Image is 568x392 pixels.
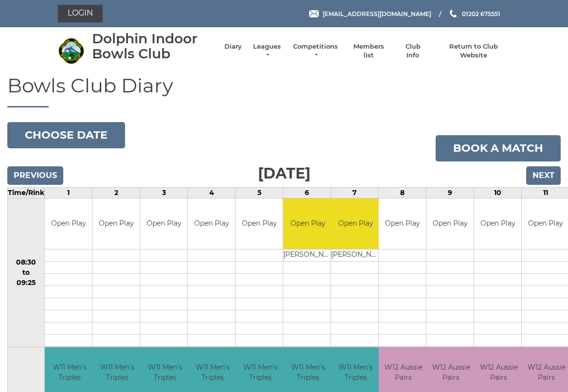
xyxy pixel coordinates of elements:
td: 5 [236,187,283,198]
div: Dolphin Indoor Bowls Club [92,31,215,61]
a: Book a match [436,135,561,161]
img: Email [309,10,319,18]
a: Return to Club Website [437,42,510,60]
td: 10 [474,187,522,198]
td: Open Play [92,198,140,249]
td: Open Play [474,198,521,249]
img: Dolphin Indoor Bowls Club [58,37,85,64]
td: 9 [426,187,474,198]
span: [EMAIL_ADDRESS][DOMAIN_NAME] [323,10,431,17]
a: Login [58,5,103,22]
td: Open Play [283,198,332,249]
span: 01202 675551 [462,10,500,17]
a: Club Info [399,42,427,60]
td: 7 [331,187,379,198]
h1: Bowls Club Diary [7,75,561,107]
td: [PERSON_NAME] [283,249,332,262]
td: 3 [140,187,188,198]
a: Diary [224,42,242,51]
td: Open Play [426,198,474,249]
td: 2 [92,187,140,198]
td: Open Play [140,198,187,249]
button: Choose date [7,122,125,148]
td: Time/Rink [8,187,45,198]
a: Email [EMAIL_ADDRESS][DOMAIN_NAME] [309,9,431,18]
td: Open Play [45,198,92,249]
input: Previous [7,166,63,185]
a: Leagues [252,42,282,60]
td: Open Play [331,198,380,249]
td: 6 [283,187,331,198]
a: Competitions [292,42,339,60]
td: 4 [188,187,236,198]
td: Open Play [188,198,235,249]
a: Phone us 01202 675551 [448,9,500,18]
img: Phone us [450,10,457,18]
td: [PERSON_NAME] [331,249,380,262]
td: 08:30 to 09:25 [8,198,45,347]
td: Open Play [379,198,426,249]
td: Open Play [236,198,283,249]
td: 8 [379,187,426,198]
input: Next [526,166,561,185]
a: Members list [348,42,389,60]
td: 1 [45,187,92,198]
